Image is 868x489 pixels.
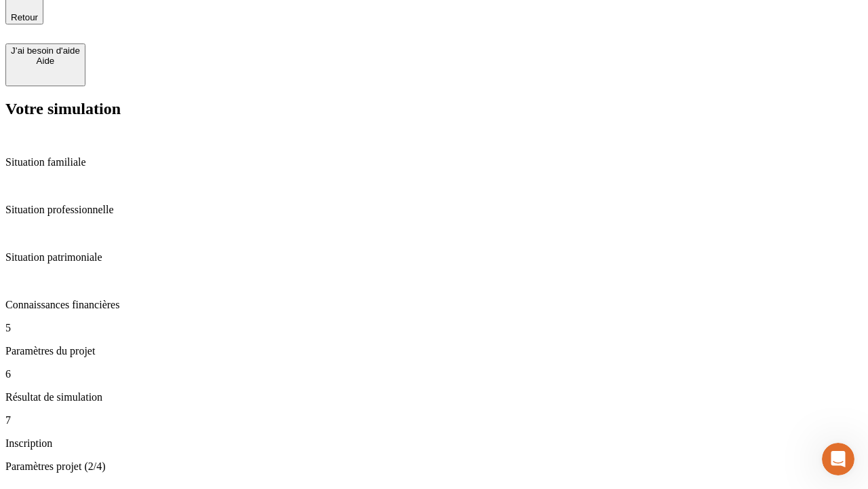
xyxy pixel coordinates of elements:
[5,204,863,216] p: Situation professionnelle
[11,12,38,22] span: Retour
[5,156,863,168] p: Situation familiale
[5,437,863,450] p: Inscription
[822,443,854,475] iframe: Intercom live chat
[5,345,863,357] p: Paramètres du projet
[11,46,80,56] div: J’ai besoin d'aide
[5,299,863,311] p: Connaissances financières
[11,56,80,66] div: Aide
[5,43,85,86] button: J’ai besoin d'aideAide
[5,322,863,334] p: 5
[5,251,863,264] p: Situation patrimoniale
[5,414,863,427] p: 7
[5,100,863,118] h2: Votre simulation
[5,460,863,473] p: Paramètres projet (2/4)
[5,391,863,403] p: Résultat de simulation
[5,368,863,380] p: 6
